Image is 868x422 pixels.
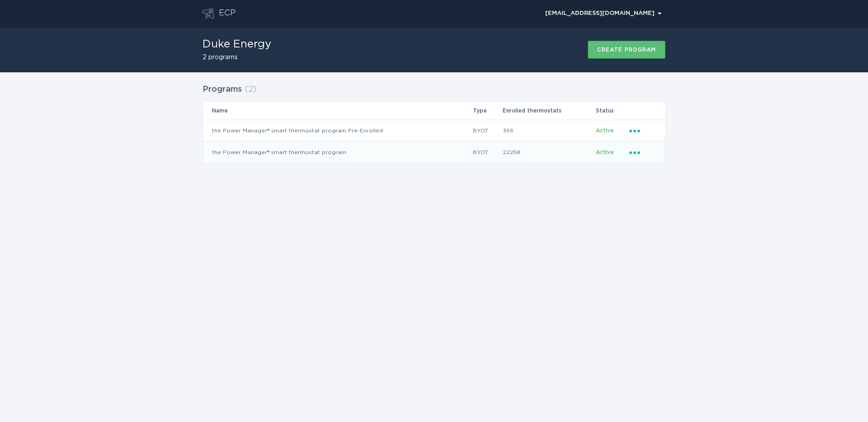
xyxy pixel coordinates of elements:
td: BYOT [472,120,502,141]
th: Enrolled thermostats [502,102,595,120]
td: 22258 [502,141,595,163]
span: ( 2 ) [245,85,256,94]
div: ECP [219,8,236,19]
div: Create program [597,47,656,52]
td: 366 [502,120,595,141]
h1: Duke Energy [203,39,271,50]
button: Open user account details [541,7,665,20]
h2: Programs [203,81,242,98]
td: BYOT [472,141,502,163]
div: [EMAIL_ADDRESS][DOMAIN_NAME] [545,11,661,16]
div: Popover menu [629,126,656,136]
tr: Table Headers [203,102,665,120]
th: Name [203,102,472,120]
th: Type [472,102,502,120]
button: Create program [588,41,665,59]
div: Popover menu [629,147,656,157]
h2: 2 programs [203,54,271,61]
tr: 7de0c1b802e044bd8b7b0867c0139d95 [203,141,665,163]
td: the Power Manager® smart thermostat program [203,141,472,163]
div: Popover menu [541,7,665,20]
span: Active [596,128,614,133]
th: Status [595,102,629,120]
tr: 452d1ef0c5c9408dbc7fe002cb53714c [203,120,665,141]
span: Active [596,150,614,155]
button: Go to dashboard [203,8,214,19]
td: the Power Manager® smart thermostat program Pre-Enrolled [203,120,472,141]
